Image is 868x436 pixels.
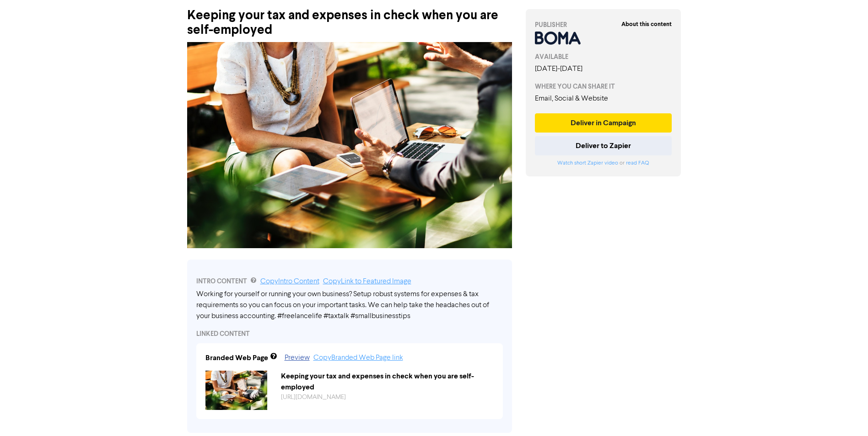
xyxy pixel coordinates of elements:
[281,394,346,400] a: [URL][DOMAIN_NAME]
[313,354,403,362] a: Copy Branded Web Page link
[621,21,672,28] strong: About this content
[535,136,672,155] button: Deliver to Zapier
[535,52,672,62] div: AVAILABLE
[323,278,411,285] a: Copy Link to Featured Image
[274,393,501,402] div: https://public2.bomamarketing.com/cp/2EPhGVXftiosyK6k6ES8W2?sa=bZEdtoF0
[535,113,672,133] button: Deliver in Campaign
[535,20,672,30] div: PUBLISHER
[535,159,672,167] div: or
[535,82,672,91] div: WHERE YOU CAN SHARE IT
[535,64,672,74] div: [DATE] - [DATE]
[260,278,319,285] a: Copy Intro Content
[557,160,618,166] a: Watch short Zapier video
[205,352,268,363] div: Branded Web Page
[285,354,310,362] a: Preview
[196,276,503,287] div: INTRO CONTENT
[535,93,672,104] div: Email, Social & Website
[626,160,649,166] a: read FAQ
[274,371,501,393] div: Keeping your tax and expenses in check when you are self-employed
[822,392,868,436] iframe: Chat Widget
[196,329,503,339] div: LINKED CONTENT
[196,289,503,322] div: Working for yourself or running your own business? Setup robust systems for expenses & tax requir...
